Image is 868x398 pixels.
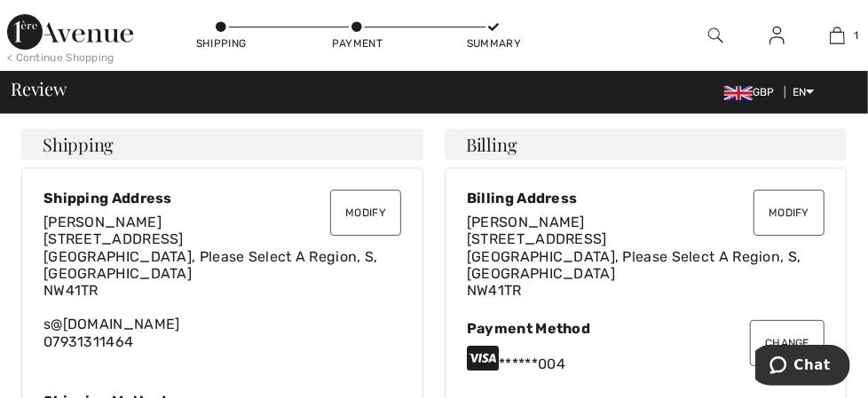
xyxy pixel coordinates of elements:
[11,80,67,98] span: Review
[467,214,585,230] span: [PERSON_NAME]
[43,214,162,230] span: [PERSON_NAME]
[467,320,825,337] div: Payment Method
[793,86,815,98] span: EN
[854,27,858,43] span: 1
[750,320,825,366] button: Change
[755,25,799,47] a: Sign In
[724,86,782,98] span: GBP
[467,230,801,299] span: [STREET_ADDRESS] [GEOGRAPHIC_DATA], Please Select A Region, S, [GEOGRAPHIC_DATA] NW41TR
[708,25,723,46] img: search the website
[724,86,753,100] img: UK Pound
[7,50,114,66] div: < Continue Shopping
[194,35,248,51] div: Shipping
[43,190,401,207] div: Shipping Address
[43,136,114,153] span: Shipping
[466,136,517,153] span: Billing
[330,190,401,236] button: Modify
[755,345,850,389] iframe: Opens a widget where you can chat to one of our agents
[467,35,520,51] div: Summary
[830,25,845,46] img: My Bag
[809,25,867,46] a: 1
[467,190,825,207] div: Billing Address
[769,25,785,46] img: My Info
[43,214,401,350] div: s@[DOMAIN_NAME] 07931311464
[331,35,384,51] div: Payment
[43,230,378,299] span: [STREET_ADDRESS] [GEOGRAPHIC_DATA], Please Select A Region, S, [GEOGRAPHIC_DATA] NW41TR
[7,14,133,50] img: 1ère Avenue
[754,190,825,236] button: Modify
